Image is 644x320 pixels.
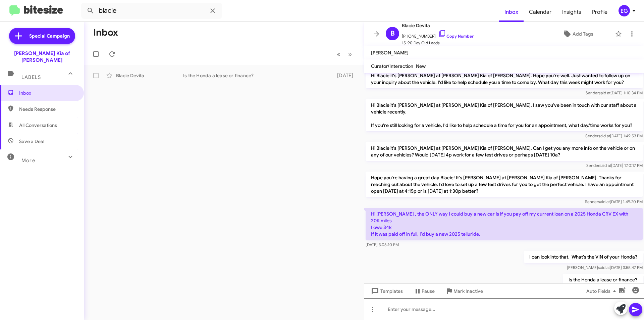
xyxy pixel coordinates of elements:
span: Templates [370,285,403,297]
p: I can look into that. What's the VIN of your Honda? [524,251,643,263]
a: Profile [587,2,613,22]
div: Is the Honda a lease or finance? [183,72,334,79]
span: Curator/Interaction [371,63,413,69]
button: Mark Inactive [440,285,488,297]
span: Pause [422,285,435,297]
span: Sender [DATE] 1:10:34 PM [586,90,643,95]
span: [PERSON_NAME] [371,50,409,56]
a: Inbox [499,2,524,22]
span: said at [598,133,610,138]
span: More [21,157,35,164]
span: Auto Fields [586,285,619,297]
button: Add Tags [543,28,612,40]
p: Hi [PERSON_NAME] , the ONLY way I could buy a new car is if you pay off my current loan on a 2025... [366,208,643,240]
span: All Conversations [19,122,57,129]
span: B [390,28,395,39]
span: Special Campaign [29,33,70,39]
span: Mark Inactive [453,285,483,297]
p: Hi Blacie it's [PERSON_NAME] at [PERSON_NAME] Kia of [PERSON_NAME]. Can I get you any more info o... [366,142,643,161]
a: Calendar [524,2,557,22]
div: Blacie Devita [116,72,183,79]
span: Blacie Devita [402,21,474,30]
span: said at [598,199,610,204]
button: Next [344,47,356,61]
p: Is the Honda a lease or finance? [563,274,643,286]
nav: Page navigation example [333,47,356,61]
span: Sender [DATE] 1:49:53 PM [585,133,643,138]
span: Sender [DATE] 1:10:17 PM [586,163,643,168]
h1: Inbox [93,27,118,38]
span: 15-90 Day Old Leads [402,40,474,46]
p: Hi Blacie it's [PERSON_NAME] at [PERSON_NAME] Kia of [PERSON_NAME]. Hope you're well. Just wanted... [366,70,643,88]
span: Save a Deal [19,138,44,145]
span: [PHONE_NUMBER] [402,30,474,40]
span: Needs Response [19,106,76,112]
span: said at [599,163,611,168]
span: Inbox [19,90,76,96]
button: Pause [408,285,440,297]
span: Labels [21,74,41,80]
div: EG [619,5,630,16]
p: Hope you're having a great day Blacie! It's [PERSON_NAME] at [PERSON_NAME] Kia of [PERSON_NAME]. ... [366,172,643,197]
div: [DATE] [334,72,359,79]
span: Add Tags [573,28,593,40]
a: Insights [557,2,587,22]
input: Search [81,3,222,19]
span: [DATE] 3:06:10 PM [366,242,399,247]
button: EG [613,5,637,16]
span: said at [599,90,610,95]
button: Auto Fields [581,285,624,297]
a: Special Campaign [9,28,75,44]
button: Templates [364,285,408,297]
button: Previous [333,47,344,61]
span: New [416,63,426,69]
span: « [337,50,340,58]
a: Copy Number [438,34,474,39]
span: Sender [DATE] 1:49:20 PM [585,199,643,204]
p: Hi Blacie it's [PERSON_NAME] at [PERSON_NAME] Kia of [PERSON_NAME]. I saw you've been in touch wi... [366,99,643,131]
span: said at [598,265,610,270]
span: [PERSON_NAME] [DATE] 3:55:47 PM [567,265,643,270]
span: » [348,50,352,58]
